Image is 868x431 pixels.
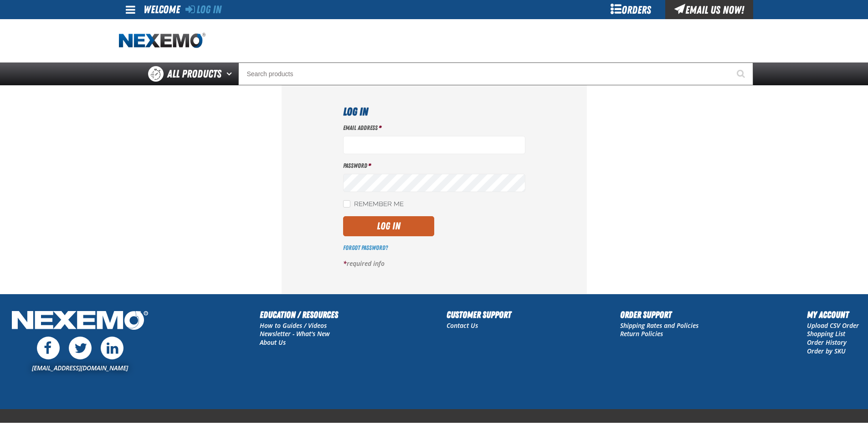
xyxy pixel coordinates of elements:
[807,347,846,355] a: Order by SKU
[343,244,388,251] a: Forgot Password?
[343,104,525,120] h1: Log In
[343,200,350,208] input: Remember Me
[807,338,847,347] a: Order History
[620,308,699,322] h2: Order Support
[185,3,221,16] a: Log In
[119,33,205,49] img: Nexemo logo
[343,260,525,268] p: required info
[260,329,330,338] a: Newsletter - What's New
[807,308,859,322] h2: My Account
[223,62,238,85] button: Open All Products pages
[238,62,753,85] input: Search
[167,66,221,82] span: All Products
[730,62,753,85] button: Start Searching
[9,308,151,335] img: Nexemo Logo
[807,329,845,338] a: Shopping List
[32,363,128,372] a: [EMAIL_ADDRESS][DOMAIN_NAME]
[620,329,663,338] a: Return Policies
[343,216,434,236] button: Log In
[343,124,525,132] label: Email Address
[807,321,859,330] a: Upload CSV Order
[343,161,525,170] label: Password
[447,321,478,330] a: Contact Us
[119,33,205,49] a: Home
[260,338,286,347] a: About Us
[260,308,338,322] h2: Education / Resources
[260,321,327,330] a: How to Guides / Videos
[447,308,511,322] h2: Customer Support
[620,321,699,330] a: Shipping Rates and Policies
[343,200,404,209] label: Remember Me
